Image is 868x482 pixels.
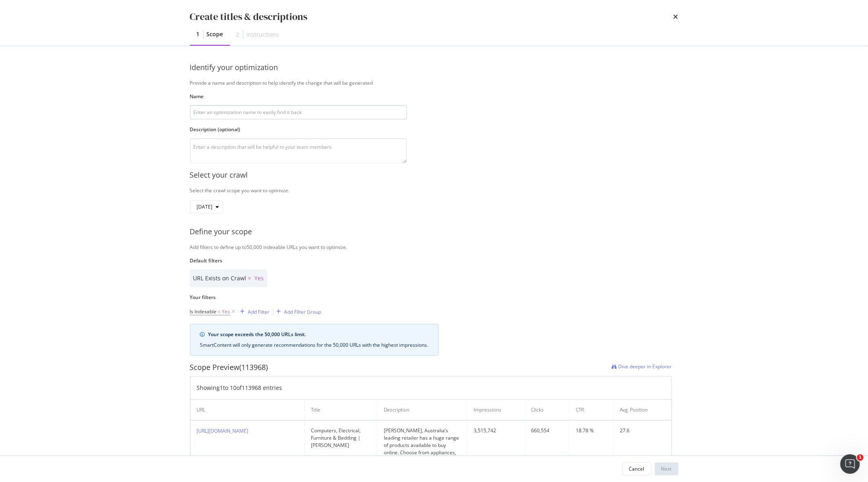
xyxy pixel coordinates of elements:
[474,427,518,434] div: 3,515,742
[612,362,672,373] a: Dive deeper in Explorer
[377,400,467,420] th: Description
[190,324,439,356] div: info banner
[661,465,672,472] div: Next
[218,308,221,315] span: =
[467,400,525,420] th: Impressions
[614,400,671,420] th: Avg. Position
[236,31,240,39] div: 2
[190,93,407,100] label: Name
[190,170,678,180] div: Select your crawl
[222,306,230,317] span: Yes
[190,362,268,373] div: Scope Preview (113968)
[857,454,864,461] span: 1
[622,462,652,475] button: Cancel
[190,244,678,251] div: Add filters to define up to 50,000 indexable URLs you want to optimize.
[207,30,223,38] div: Scope
[531,427,563,434] div: 660,554
[305,400,377,420] th: Title
[620,427,665,434] div: 27.6
[629,465,645,472] div: Cancel
[384,427,460,471] div: [PERSON_NAME], Australia’s leading retailer has a huge range of products available to buy online....
[840,454,860,474] iframe: Intercom live chat
[193,274,247,282] span: URL Exists on Crawl
[248,308,270,315] div: Add Filter
[190,105,407,119] input: Enter an optimization name to easily find it back
[237,307,270,317] button: Add Filter
[190,227,678,237] div: Define your scope
[190,400,305,420] th: URL
[525,400,570,420] th: Clicks
[200,341,429,349] div: SmartContent will only generate recommendations for the 50,000 URLs with the highest impressions.
[190,294,672,301] label: Your filters
[190,62,407,73] div: Identify your optimization
[255,274,264,282] span: Yes
[311,427,370,449] div: Computers, Electrical, Furniture & Bedding | [PERSON_NAME]
[273,307,321,317] button: Add Filter Group
[197,30,200,38] div: 1
[569,400,613,420] th: CTR
[247,31,279,39] div: Instructions
[197,203,213,210] span: 2025 Aug. 10th
[190,200,223,213] button: [DATE]
[576,427,606,434] div: 18.78 %
[208,331,429,338] div: Your scope exceeds the 50,000 URLs limit.
[190,257,672,264] label: Default filters
[655,462,678,475] button: Next
[190,10,308,24] div: Create titles & descriptions
[619,363,672,370] span: Dive deeper in Explorer
[673,10,678,24] div: times
[190,79,678,86] div: Provide a name and description to help identify the change that will be generated
[190,126,407,133] label: Description (optional)
[190,187,678,194] div: Select the crawl scope you want to optimize.
[197,384,282,392] div: Showing 1 to 10 of 113968 entries
[197,427,249,434] a: [URL][DOMAIN_NAME]
[248,274,251,282] span: =
[284,308,321,315] div: Add Filter Group
[190,308,217,315] span: Is Indexable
